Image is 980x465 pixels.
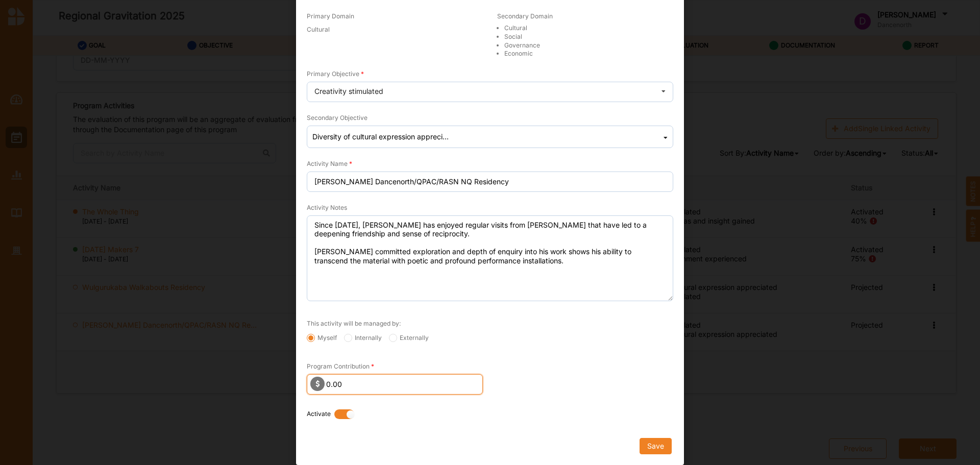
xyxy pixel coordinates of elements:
input: 0.00 [307,374,483,395]
input: Internally [344,334,352,342]
label: Activate [307,409,331,420]
label: Secondary Objective [307,114,367,122]
label: Activity Notes [307,204,347,212]
li: Social [504,33,673,41]
label: Cultural [307,25,330,34]
div: Diversity of cultural expression appreci... [312,133,449,140]
label: Myself [307,334,337,342]
button: Save [640,438,672,454]
label: Program Contribution [307,362,374,371]
label: Activity Name [307,160,352,168]
input: Myself [307,334,315,342]
label: This activity will be managed by: [307,320,401,328]
input: Externally [389,334,397,342]
label: Internally [344,334,382,342]
textarea: Since [DATE], [PERSON_NAME] has enjoyed regular visits from [PERSON_NAME] that have led to a deep... [307,215,673,301]
label: Primary Objective [307,70,364,78]
input: Enter activity name [307,172,673,192]
label: Externally [389,334,429,342]
div: Creativity stimulated [314,88,383,95]
li: Economic [504,50,673,58]
label: Primary Domain [307,12,354,20]
li: Cultural [504,24,673,33]
li: Governance [504,41,673,50]
label: Secondary Domain [497,12,553,20]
